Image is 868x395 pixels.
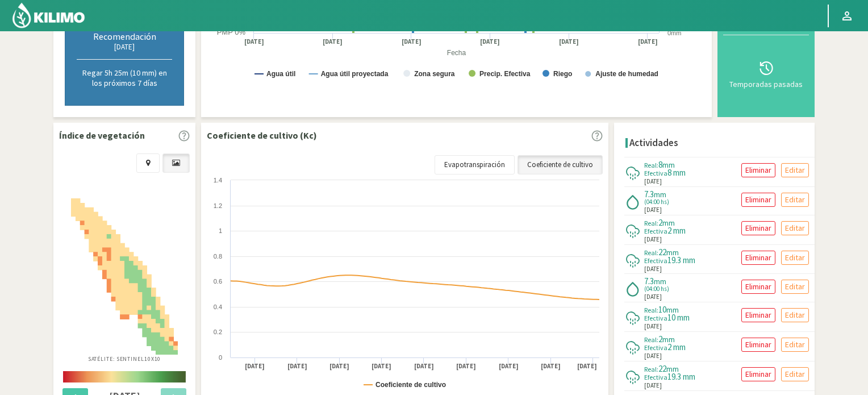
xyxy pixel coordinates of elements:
[781,163,809,177] button: Editar
[644,365,658,373] span: Real:
[644,205,662,215] span: [DATE]
[667,30,681,36] text: 0mm
[644,314,667,322] span: Efectiva
[372,362,391,371] text: [DATE]
[644,177,662,186] span: [DATE]
[479,70,531,78] text: Precip. Efectiva
[658,304,666,315] span: 10
[662,218,675,228] span: mm
[518,155,603,174] a: Coeficiente de cultivo
[144,355,161,363] span: 10X10
[658,334,662,344] span: 2
[214,329,222,335] text: 0.2
[654,189,666,199] span: mm
[217,28,246,36] text: PMP 0%
[723,35,809,111] button: Temporadas pasadas
[629,138,678,148] h4: Actividades
[245,362,265,371] text: [DATE]
[745,338,771,351] p: Eliminar
[741,367,775,381] button: Eliminar
[785,251,805,264] p: Editar
[559,38,579,46] text: [DATE]
[63,371,186,382] img: scale
[745,251,771,264] p: Eliminar
[414,362,434,371] text: [DATE]
[658,247,666,257] span: 22
[644,351,662,361] span: [DATE]
[781,308,809,322] button: Editar
[219,227,222,234] text: 1
[644,199,669,205] span: (04:00 hs)
[667,371,695,382] span: 19.3 mm
[781,280,809,294] button: Editar
[745,368,771,381] p: Eliminar
[741,193,775,207] button: Eliminar
[781,193,809,207] button: Editar
[741,338,775,352] button: Eliminar
[402,38,422,46] text: [DATE]
[644,227,667,235] span: Efectiva
[77,31,172,42] div: Recomendación
[785,193,805,206] p: Editar
[214,303,222,310] text: 0.4
[667,255,695,265] span: 19.3 mm
[214,253,222,260] text: 0.8
[499,362,519,371] text: [DATE]
[447,49,466,57] text: Fecha
[323,38,343,46] text: [DATE]
[666,364,679,374] span: mm
[644,373,667,381] span: Efectiva
[480,38,500,46] text: [DATE]
[644,276,654,286] span: 7.3
[745,164,771,177] p: Eliminar
[375,381,446,389] text: Coeficiente de cultivo
[244,38,264,46] text: [DATE]
[214,202,222,209] text: 1.2
[644,235,662,244] span: [DATE]
[662,160,675,170] span: mm
[741,163,775,177] button: Eliminar
[644,169,667,177] span: Efectiva
[781,338,809,352] button: Editar
[414,70,455,78] text: Zona segura
[745,309,771,322] p: Eliminar
[287,362,307,371] text: [DATE]
[266,70,295,78] text: Agua útil
[644,189,654,199] span: 7.3
[667,167,686,178] span: 8 mm
[781,367,809,381] button: Editar
[595,70,658,78] text: Ajuste de humedad
[644,381,662,390] span: [DATE]
[214,278,222,285] text: 0.6
[658,363,666,374] span: 22
[785,309,805,322] p: Editar
[741,251,775,265] button: Eliminar
[207,128,317,142] p: Coeficiente de cultivo (Kc)
[577,362,597,371] text: [DATE]
[727,80,806,88] div: Temporadas pasadas
[741,221,775,235] button: Eliminar
[667,342,686,352] span: 2 mm
[219,354,222,361] text: 0
[553,70,572,78] text: Riego
[71,198,178,355] img: 6424472f-5ad5-46c4-8a4f-93cd9f09f16c_-_sentinel_-_2025-09-24.png
[662,334,675,344] span: mm
[644,161,658,169] span: Real:
[644,343,667,352] span: Efectiva
[654,276,666,286] span: mm
[88,355,161,363] p: Satélite: Sentinel
[644,264,662,274] span: [DATE]
[644,306,658,314] span: Real:
[11,2,86,29] img: Kilimo
[785,338,805,351] p: Editar
[785,222,805,235] p: Editar
[667,312,690,323] span: 10 mm
[77,68,172,88] p: Regar 5h 25m (10 mm) en los próximos 7 días
[59,128,145,142] p: Índice de vegetación
[644,335,658,344] span: Real:
[541,362,561,371] text: [DATE]
[666,305,679,315] span: mm
[435,155,515,174] a: Evapotranspiración
[741,308,775,322] button: Eliminar
[745,280,771,293] p: Eliminar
